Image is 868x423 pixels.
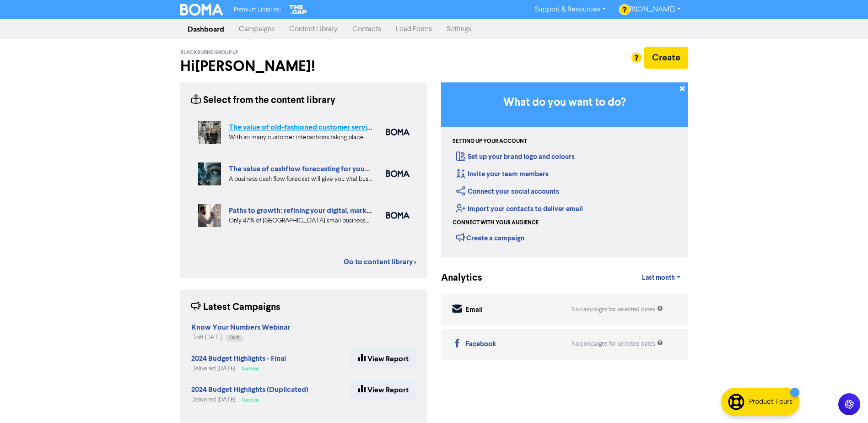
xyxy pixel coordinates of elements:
[466,305,483,315] div: Email
[466,339,496,350] div: Facebook
[613,2,688,17] a: [PERSON_NAME]
[191,333,290,342] div: Draft [DATE]
[191,386,308,394] a: 2024 Budget Highlights (Duplicated)
[456,205,583,213] a: Import your contacts to deliver email
[528,2,613,17] a: Support & Resources
[191,385,308,394] strong: 2024 Budget Highlights (Duplicated)
[456,152,575,161] a: Set up your brand logo and colours
[456,187,559,196] a: Connect your social accounts
[288,4,308,16] img: The Gap
[229,164,397,174] a: The value of cashflow forecasting for your business
[439,20,479,38] a: Settings
[388,20,439,38] a: Lead Forms
[456,231,524,244] div: Create a campaign
[191,396,308,404] div: Delivered [DATE]
[180,58,427,75] h2: Hi [PERSON_NAME] !
[350,349,416,369] a: View Report
[242,398,259,402] span: Success
[571,340,663,348] div: No campaigns for selected dates
[234,7,280,13] span: Premium Libraries:
[386,129,410,136] img: boma
[453,219,539,227] div: Connect with your audience
[441,271,471,285] div: Analytics
[635,269,688,287] a: Last month
[191,300,280,315] div: Latest Campaigns
[191,93,335,108] div: Select from the content library
[386,212,410,219] img: boma
[822,379,868,423] iframe: Chat Widget
[229,216,372,226] div: Only 47% of New Zealand small businesses expect growth in 2025. We’ve highlighted four key ways y...
[191,323,290,332] strong: Know Your Numbers Webinar
[455,96,674,109] h3: What do you want to do?
[180,4,223,16] img: BOMA Logo
[229,133,372,142] div: With so many customer interactions taking place online, your online customer service has to be fi...
[441,82,688,258] div: Getting Started in BOMA
[282,20,345,38] a: Content Library
[386,170,410,177] img: boma_accounting
[229,123,443,132] a: The value of old-fashioned customer service: getting data insights
[345,20,388,38] a: Contacts
[453,137,527,146] div: Setting up your account
[642,274,675,282] span: Last month
[644,47,688,69] button: Create
[180,49,238,56] span: Blackburne Group LP
[229,174,372,184] div: A business cash flow forecast will give you vital business intelligence to help you scenario-plan...
[230,336,239,340] span: Draft
[191,364,286,373] div: Delivered [DATE]
[242,367,259,371] span: Success
[232,20,282,38] a: Campaigns
[571,305,663,314] div: No campaigns for selected dates
[191,355,286,363] a: 2024 Budget Highlights - Final
[191,324,290,331] a: Know Your Numbers Webinar
[180,20,232,38] a: Dashboard
[350,380,416,400] a: View Report
[456,170,549,179] a: Invite your team members
[229,206,445,215] a: Paths to growth: refining your digital, market and export strategies
[344,256,416,267] a: Go to content library >
[191,354,286,363] strong: 2024 Budget Highlights - Final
